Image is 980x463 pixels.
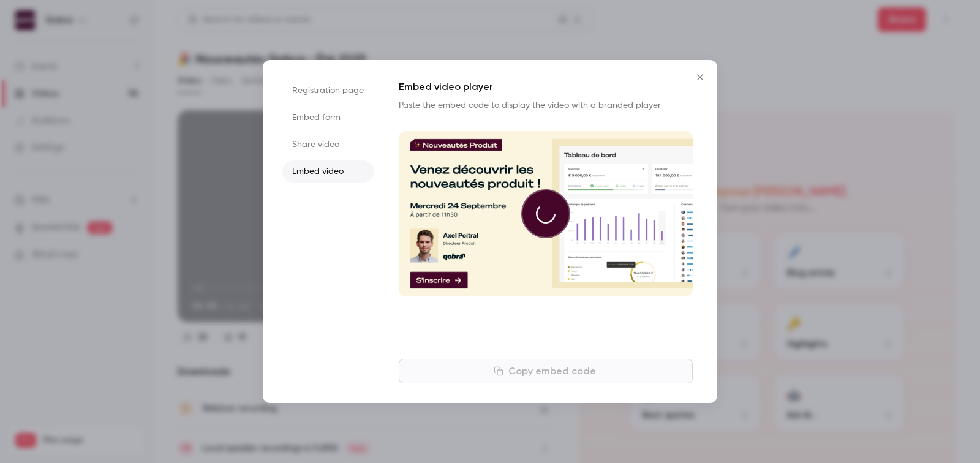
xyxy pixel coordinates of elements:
li: Registration page [282,80,374,102]
li: Share video [282,134,374,156]
p: Paste the embed code to display the video with a branded player [399,99,693,111]
section: Cover [399,131,693,296]
h1: Embed video player [399,80,693,94]
li: Embed form [282,107,374,129]
button: Close [688,65,712,89]
li: Embed video [282,160,374,183]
